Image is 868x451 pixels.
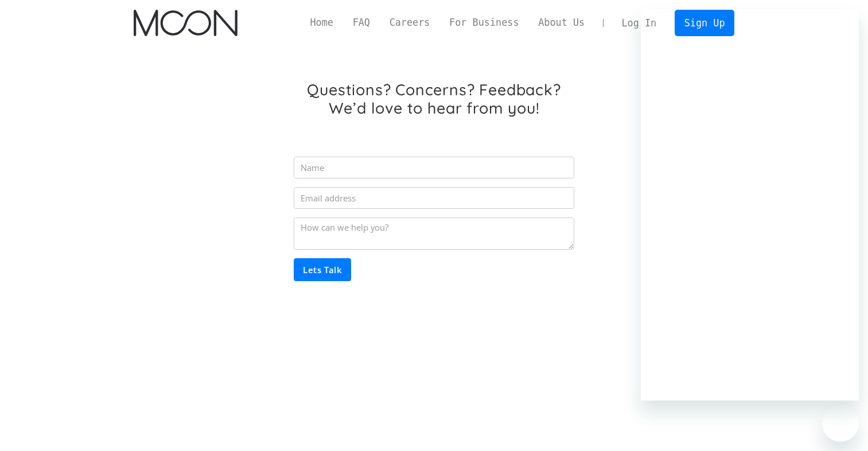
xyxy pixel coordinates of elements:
a: For Business [439,15,528,30]
a: Careers [380,15,439,30]
input: Email address [294,187,574,209]
iframe: Berichtenvenster [641,9,859,401]
form: Email Form [294,149,574,281]
input: Name [294,157,574,178]
a: Log In [612,10,666,36]
h1: Questions? Concerns? Feedback? We’d love to hear from you! [294,80,574,117]
a: About Us [528,15,594,30]
a: Home [301,15,343,30]
a: FAQ [343,15,380,30]
a: home [134,10,238,36]
input: Lets Talk [294,258,351,281]
img: Moon Logo [134,10,238,36]
iframe: Knop om berichtenvenster te openen, gesprek bezig [822,405,859,442]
